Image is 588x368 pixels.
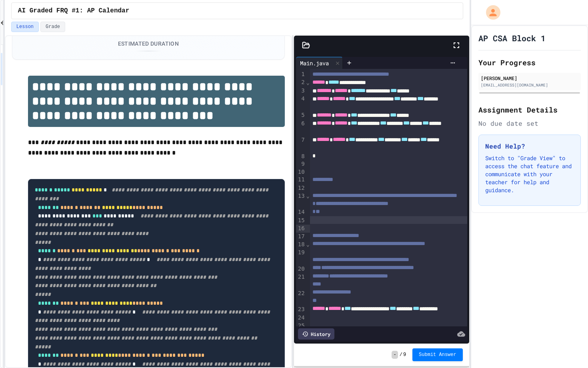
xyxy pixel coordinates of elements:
div: [PERSON_NAME] [481,74,578,82]
div: My Account [478,3,502,22]
button: Grade [40,22,65,32]
p: Switch to "Grade View" to access the chat feature and communicate with your teacher for help and ... [485,154,574,194]
h3: Need Help? [485,141,574,151]
button: Lesson [11,22,39,32]
h2: Assignment Details [478,104,581,115]
h2: Your Progress [478,57,581,68]
div: No due date set [478,119,581,128]
h1: AP CSA Block 1 [478,32,546,44]
span: AI Graded FRQ #1: AP Calendar [18,6,129,16]
div: [EMAIL_ADDRESS][DOMAIN_NAME] [481,82,578,88]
